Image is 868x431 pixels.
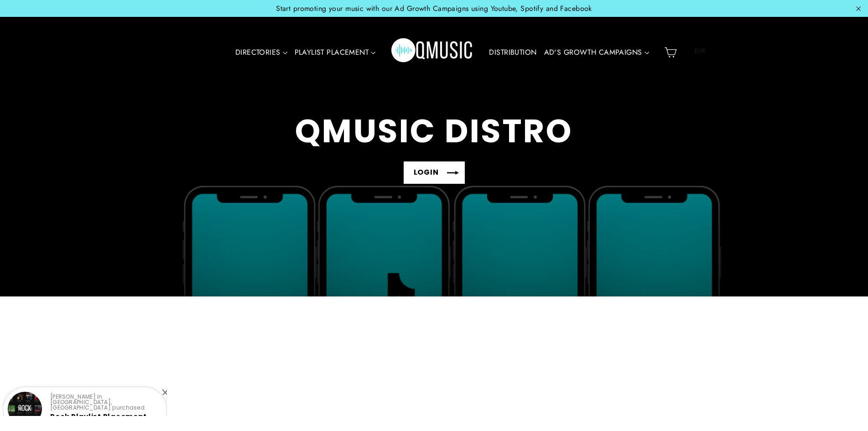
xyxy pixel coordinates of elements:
[683,44,717,57] span: EUR
[541,42,653,63] a: AD'S GROWTH CAMPAIGNS
[232,42,291,63] a: DIRECTORIES
[50,394,159,410] p: [PERSON_NAME] in [GEOGRAPHIC_DATA], [GEOGRAPHIC_DATA] purchased
[204,26,660,79] div: Primary
[295,113,572,150] div: QMUSIC DISTRO
[485,42,540,63] a: DISTRIBUTION
[391,32,473,73] img: Q Music Promotions
[404,161,465,184] a: LOGIN
[291,42,379,63] a: PLAYLIST PLACEMENT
